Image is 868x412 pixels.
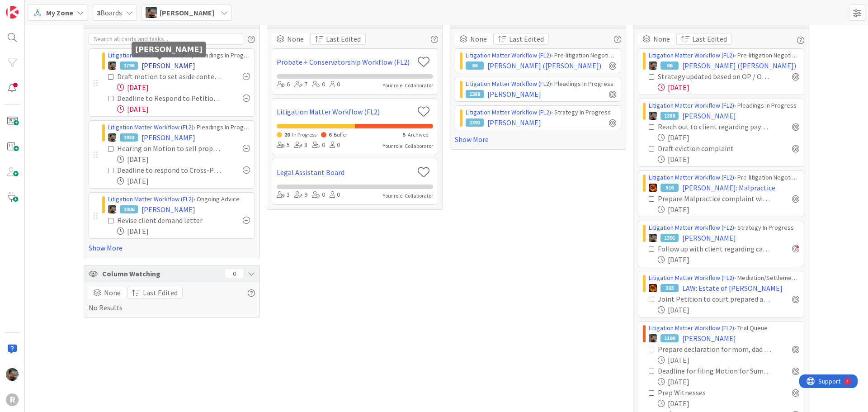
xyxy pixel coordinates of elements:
[287,33,304,44] span: None
[660,112,679,120] div: 1388
[682,182,775,193] span: [PERSON_NAME]: Malpractice
[135,45,203,54] h5: [PERSON_NAME]
[658,254,799,265] div: [DATE]
[330,140,340,150] div: 0
[466,108,616,117] div: › Strategy In Progress
[466,108,551,116] a: Litigation Matter Workflow (FL2)
[649,223,734,232] a: Litigation Matter Workflow (FL2)
[658,132,799,143] div: [DATE]
[312,140,325,150] div: 0
[47,4,49,11] div: 4
[660,334,679,342] div: 1199
[692,33,727,44] span: Last Edited
[470,33,487,44] span: None
[383,81,433,90] div: Your role: Collaborator
[312,80,325,90] div: 0
[277,80,290,90] div: 6
[277,190,290,200] div: 3
[117,143,223,154] div: Hearing on Motion to sell property: [DATE]9am
[487,117,541,128] span: [PERSON_NAME]
[334,131,347,138] span: Buffer
[466,90,484,98] div: 1388
[653,33,670,44] span: None
[19,1,41,12] span: Support
[142,132,195,143] span: [PERSON_NAME]
[403,131,406,138] span: 5
[108,133,116,142] img: MW
[146,7,157,18] img: MW
[108,51,193,59] a: Litigation Matter Workflow (FL2)
[6,6,19,19] img: Visit kanbanzone.com
[682,232,736,243] span: [PERSON_NAME]
[108,123,193,131] a: Litigation Matter Workflow (FL2)
[487,60,601,71] span: [PERSON_NAME] ([PERSON_NAME])
[649,184,657,192] img: TR
[660,62,679,70] div: 66
[117,71,223,82] div: Draft motion to set aside contempt
[466,80,551,88] a: Litigation Matter Workflow (FL2)
[108,195,193,203] a: Litigation Matter Workflow (FL2)
[108,205,116,213] img: MW
[120,62,138,70] div: 1796
[160,7,214,18] span: [PERSON_NAME]
[658,204,799,215] div: [DATE]
[649,273,799,283] div: › Mediation/Settlement in Progress
[277,140,290,150] div: 5
[120,133,138,142] div: 1933
[312,190,325,200] div: 0
[117,165,223,175] div: Deadline to respond to Cross-Petitioner's Response: 8/25
[466,51,551,59] a: Litigation Matter Workflow (FL2)
[329,131,331,138] span: 6
[284,131,290,138] span: 20
[277,167,414,178] a: Legal Assistant Board
[658,387,745,398] div: Prep Witnesses
[649,101,799,110] div: › Pleadings In Progress
[660,284,679,292] div: 393
[108,62,116,70] img: MW
[658,376,799,387] div: [DATE]
[294,190,307,200] div: 9
[383,192,433,200] div: Your role: Collaborator
[117,226,250,237] div: [DATE]
[120,205,138,213] div: 1006
[326,33,361,44] span: Last Edited
[649,62,657,70] img: MW
[104,287,121,298] span: None
[658,121,772,132] div: Reach out to client regarding payment
[658,344,772,355] div: Prepare declaration for mom, dad and son
[6,393,19,406] div: R
[127,287,183,298] button: Last Edited
[649,324,734,332] a: Litigation Matter Workflow (FL2)
[117,154,250,165] div: [DATE]
[277,57,414,67] a: Probate + Conservatorship Workflow (FL2)
[330,80,340,90] div: 0
[277,106,414,117] a: Litigation Matter Workflow (FL2)
[649,274,734,282] a: Litigation Matter Workflow (FL2)
[649,284,657,292] img: TR
[383,142,433,150] div: Your role: Collaborator
[117,175,250,186] div: [DATE]
[102,268,221,279] span: Column Watching
[408,131,429,138] span: Archived
[294,140,307,150] div: 8
[46,7,73,18] span: My Zone
[660,184,679,192] div: 516
[487,89,541,99] span: [PERSON_NAME]
[658,82,799,93] div: [DATE]
[89,242,255,253] a: Show More
[658,154,799,165] div: [DATE]
[117,215,220,226] div: Revise client demand letter
[108,51,250,60] div: › Pleadings In Progress
[658,71,772,82] div: Strategy updated based on OP / OC Response + Checklist Items Created as needed
[108,123,250,132] div: › Pleadings In Progress
[142,60,195,71] span: [PERSON_NAME]
[682,283,783,294] span: LAW: Estate of [PERSON_NAME]
[142,204,195,215] span: [PERSON_NAME]
[682,60,796,71] span: [PERSON_NAME] ([PERSON_NAME])
[658,365,772,376] div: Deadline for filing Motion for Summary Judgment: [DATE]
[466,51,616,60] div: › Pre-litigation Negotiation
[466,118,484,127] div: 1391
[117,93,223,104] div: Deadline to Respond to Petitioner's Response: 8/25
[658,304,799,315] div: [DATE]
[330,190,340,200] div: 0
